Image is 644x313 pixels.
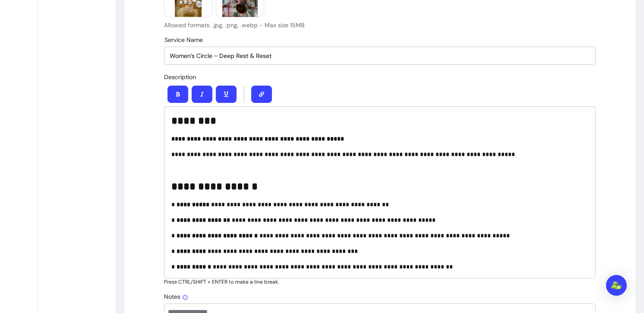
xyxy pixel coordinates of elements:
p: Press CTRL/SHIFT + ENTER to make a line break. [164,278,596,285]
div: Open Intercom Messenger [606,275,627,296]
span: Notes [164,293,188,300]
p: Allowed formats: .jpg, .png, .webp - Max size 15MB [164,21,361,29]
span: Service Name [164,36,203,44]
span: Description [164,73,196,81]
input: Service Name [170,51,590,60]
